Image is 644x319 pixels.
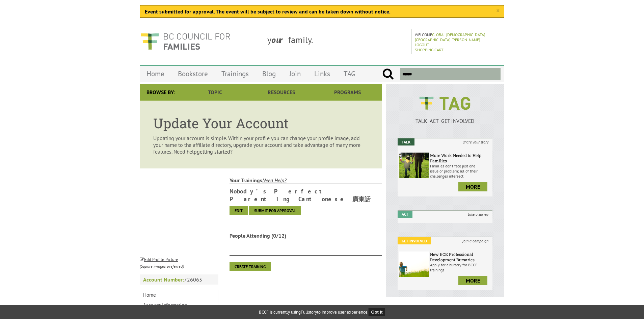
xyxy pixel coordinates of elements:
a: Blog [256,66,283,82]
a: Edit [230,206,248,215]
i: join a campaign [458,237,492,244]
a: Global [DEMOGRAPHIC_DATA] [GEOGRAPHIC_DATA] [PERSON_NAME] [415,32,485,42]
input: Submit [382,68,394,80]
a: Resources [248,84,314,101]
button: Got it [369,308,385,316]
img: BCCF's TAG Logo [414,90,475,116]
a: Account Information [140,300,218,310]
em: Act [398,211,412,218]
a: TAG [337,66,362,82]
p: 726063 [140,274,218,285]
h3: Nobody’s Perfect Parenting Cantonese 廣東話 [230,187,382,203]
a: Edit Profile Picture [140,256,178,262]
h6: New ECE Professional Development Bursaries [430,251,491,262]
a: Submit for approval [249,206,301,215]
a: Shopping Cart [415,47,444,52]
a: getting started [197,148,230,155]
strong: Your Trainings [230,177,382,184]
p: TALK ACT GET INVOLVED [398,117,492,124]
article: Updating your account is simple. Within your profile you can change your profile image, add your ... [140,101,382,168]
a: Home [140,66,171,82]
em: Get Involved [398,237,431,244]
em: Talk [398,138,414,145]
a: Trainings [215,66,256,82]
h1: Update Your Account [153,114,369,132]
a: more [458,182,487,191]
h4: People Attending (0/12) [230,232,331,239]
a: × [496,7,499,14]
i: (Square images preferred) [140,263,184,269]
a: Join [283,66,307,82]
i: take a survey [464,211,492,218]
h6: More Work Needed to Help Families [430,153,491,163]
a: more [458,276,487,285]
a: Links [307,66,337,82]
a: Bookstore [171,66,215,82]
a: Programs [315,84,381,101]
div: Browse By: [140,84,182,101]
a: Need Help? [262,177,287,184]
strong: Account Number: [143,276,184,283]
p: Apply for a bursary for BCCF trainings [430,262,491,272]
div: Event submitted for approval. The event will be subject to review and can be taken down without n... [140,5,504,18]
strong: our [271,34,288,45]
div: y family. [262,29,411,54]
a: Logout [415,42,429,47]
a: Fullstory [301,309,317,315]
small: Edit Profile Picture [140,257,178,262]
a: TALK ACT GET INVOLVED [398,111,492,124]
p: Welcome [415,32,502,42]
a: Home [140,290,218,300]
a: Topic [182,84,248,101]
a: Create Training [230,262,271,271]
img: BC Council for FAMILIES [140,29,231,54]
i: share your story [459,138,492,145]
p: Families don’t face just one issue or problem; all of their challenges intersect. [430,163,491,179]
